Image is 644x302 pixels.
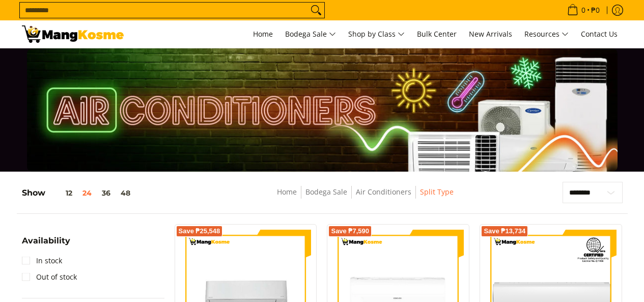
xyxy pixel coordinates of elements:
[417,29,457,39] span: Bulk Center
[285,28,336,41] span: Bodega Sale
[277,187,297,197] a: Home
[22,188,135,198] h5: Show
[134,20,623,48] nav: Main Menu
[116,189,135,197] button: 48
[590,7,601,14] span: ₱0
[308,3,324,18] button: Search
[22,25,124,43] img: Bodega Sale Aircon l Mang Kosme: Home Appliances Warehouse Sale Split Type
[343,20,410,48] a: Shop by Class
[22,237,70,253] summary: Open
[464,20,517,48] a: New Arrivals
[253,29,273,39] span: Home
[22,269,77,285] a: Out of stock
[519,20,574,48] a: Resources
[331,228,369,234] span: Save ₱7,590
[77,189,97,197] button: 24
[248,20,278,48] a: Home
[524,28,569,41] span: Resources
[45,189,77,197] button: 12
[580,7,587,14] span: 0
[305,187,347,197] a: Bodega Sale
[22,253,62,269] a: In stock
[581,29,618,39] span: Contact Us
[179,228,220,234] span: Save ₱25,548
[356,187,411,197] a: Air Conditioners
[564,5,603,16] span: •
[412,20,462,48] a: Bulk Center
[420,186,454,199] span: Split Type
[22,237,70,245] span: Availability
[97,189,116,197] button: 36
[484,228,525,234] span: Save ₱13,734
[280,20,341,48] a: Bodega Sale
[576,20,623,48] a: Contact Us
[469,29,512,39] span: New Arrivals
[348,28,405,41] span: Shop by Class
[206,186,525,209] nav: Breadcrumbs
